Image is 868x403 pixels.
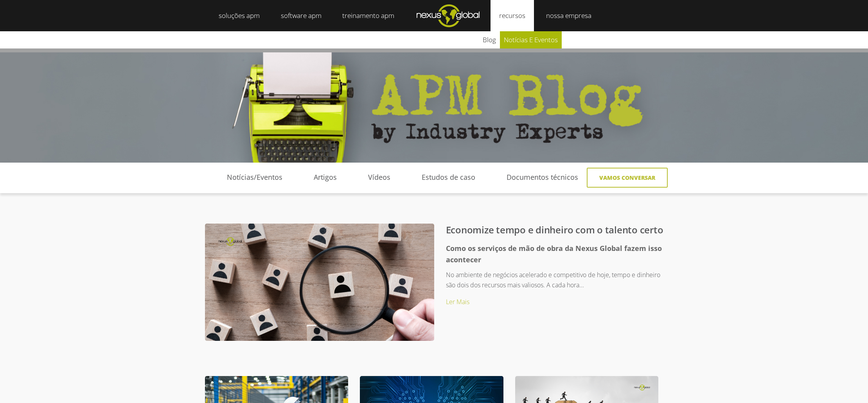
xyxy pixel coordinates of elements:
[599,174,655,181] font: Vamos conversar
[422,172,475,182] font: Estudos de caso
[205,224,434,353] img: Economize tempo e dinheiro com o talento certo
[314,172,337,182] font: Artigos
[507,172,578,182] font: Documentos técnicos
[227,172,282,182] font: Notícias/Eventos
[499,11,525,20] font: recursos
[342,11,394,20] font: treinamento apm
[504,35,558,44] font: notícias e eventos
[446,297,469,306] a: Ler mais
[483,35,496,44] font: blog
[446,270,660,289] font: No ambiente de negócios acelerado e competitivo de hoje, tempo e dinheiro são dois dos recursos m...
[446,223,663,236] a: Economize tempo e dinheiro com o talento certo
[219,11,260,20] font: soluções apm
[281,11,322,20] font: software apm
[546,11,591,20] font: nossa empresa
[368,172,390,182] font: Vídeos
[446,244,662,265] font: Como os serviços de mão de obra da Nexus Global fazem isso acontecer
[199,163,657,197] div: Menu de navegação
